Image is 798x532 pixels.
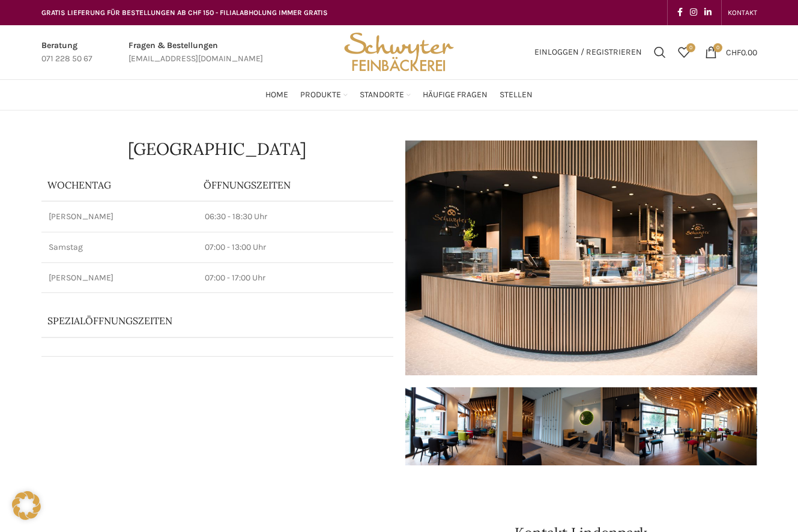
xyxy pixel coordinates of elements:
[701,4,715,21] a: Linkedin social link
[41,141,393,157] h1: [GEOGRAPHIC_DATA]
[728,8,757,17] span: KONTAKT
[423,83,488,107] a: Häufige Fragen
[205,241,386,253] p: 07:00 - 13:00 Uhr
[360,89,404,101] span: Standorte
[674,4,686,21] a: Facebook social link
[47,178,192,192] p: Wochentag
[672,40,696,64] a: 0
[722,1,763,25] div: Secondary navigation
[300,89,341,101] span: Produkte
[713,43,722,52] span: 0
[47,314,354,327] p: Spezialöffnungszeiten
[41,39,92,66] a: Infobox link
[49,211,190,223] p: [PERSON_NAME]
[639,387,757,465] img: 006-e1571983941404
[728,1,757,25] a: KONTAKT
[41,8,328,17] span: GRATIS LIEFERUNG FÜR BESTELLUNGEN AB CHF 150 - FILIALABHOLUNG IMMER GRATIS
[265,83,288,107] a: Home
[500,89,533,101] span: Stellen
[204,178,387,192] p: ÖFFNUNGSZEITEN
[672,40,696,64] div: Meine Wunschliste
[726,47,757,57] bdi: 0.00
[686,43,695,52] span: 0
[265,89,288,101] span: Home
[534,48,642,56] span: Einloggen / Registrieren
[699,40,763,64] a: 0 CHF0.00
[340,46,458,56] a: Site logo
[49,272,190,284] p: [PERSON_NAME]
[726,47,741,57] span: CHF
[340,25,458,79] img: Bäckerei Schwyter
[648,40,672,64] a: Suchen
[423,89,488,101] span: Häufige Fragen
[205,211,386,223] p: 06:30 - 18:30 Uhr
[360,83,411,107] a: Standorte
[500,83,533,107] a: Stellen
[205,272,386,284] p: 07:00 - 17:00 Uhr
[128,39,263,66] a: Infobox link
[686,4,701,21] a: Instagram social link
[49,241,190,253] p: Samstag
[528,40,648,64] a: Einloggen / Registrieren
[35,83,763,107] div: Main navigation
[300,83,348,107] a: Produkte
[405,387,522,465] img: 003-e1571984124433
[522,387,639,465] img: 002-1-e1571984059720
